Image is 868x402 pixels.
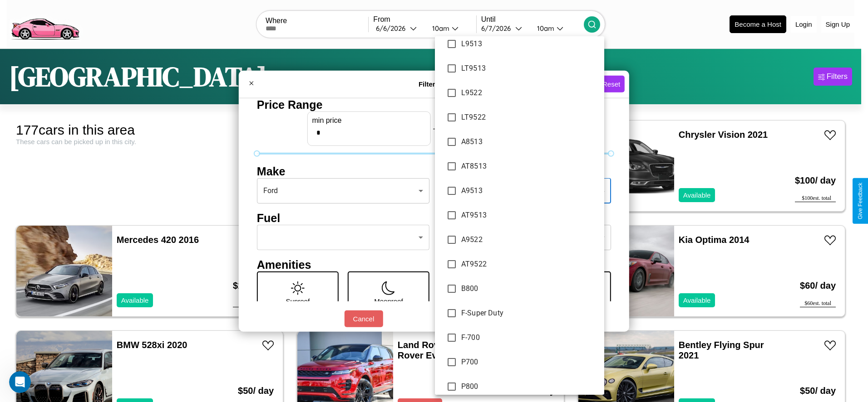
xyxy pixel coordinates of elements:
[461,259,597,270] span: AT9522
[461,161,597,172] span: AT8513
[461,185,597,196] span: A9513
[461,87,597,98] span: L9522
[461,234,597,245] span: A9522
[461,283,597,294] span: B800
[461,39,597,49] span: L9513
[461,63,597,74] span: LT9513
[857,183,863,219] div: Give Feedback
[461,381,597,392] span: P800
[9,371,31,393] iframe: Intercom live chat
[461,136,597,147] span: A8513
[461,308,597,319] span: F-Super Duty
[461,357,597,368] span: P700
[461,210,597,221] span: AT9513
[461,112,597,123] span: LT9522
[461,332,597,343] span: F-700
